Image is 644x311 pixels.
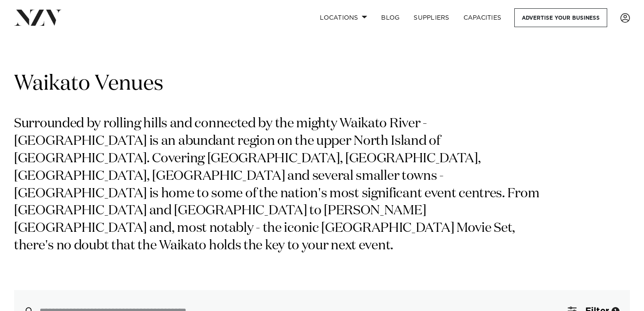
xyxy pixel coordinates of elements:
[14,115,556,255] p: Surrounded by rolling hills and connected by the mighty Waikato River - [GEOGRAPHIC_DATA] is an a...
[374,8,407,27] a: BLOG
[456,8,509,27] a: Capacities
[514,8,607,27] a: Advertise your business
[14,70,630,98] h1: Waikato Venues
[313,8,374,27] a: Locations
[407,8,456,27] a: SUPPLIERS
[14,10,62,25] img: nzv-logo.png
